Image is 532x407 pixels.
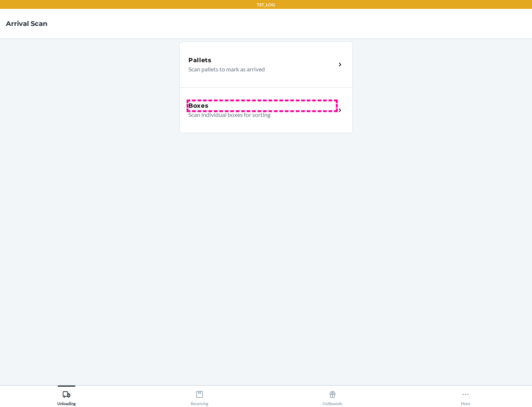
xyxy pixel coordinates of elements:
[188,56,212,65] h5: Pallets
[461,387,470,406] div: More
[188,110,330,119] p: Scan individual boxes for sorting
[57,387,76,406] div: Unloading
[188,101,209,110] h5: Boxes
[323,387,342,406] div: Outbounds
[179,41,353,87] a: PalletsScan pallets to mark as arrived
[257,1,275,8] p: TST_LOG
[266,386,399,406] button: Outbounds
[179,87,353,133] a: BoxesScan individual boxes for sorting
[133,386,266,406] button: Receiving
[6,19,47,28] h4: Arrival Scan
[191,387,208,406] div: Receiving
[188,65,330,74] p: Scan pallets to mark as arrived
[399,386,532,406] button: More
